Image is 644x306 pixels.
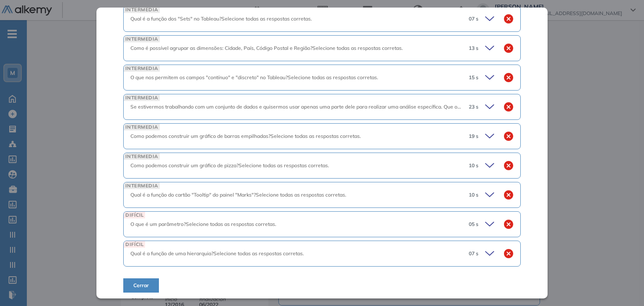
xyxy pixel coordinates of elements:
[469,132,478,140] span: 19 s
[130,162,329,169] span: Como podemos construir um gráfico de pizza?Selecione todas as respostas corretas.
[469,15,478,23] span: 07 s
[469,220,478,228] span: 05 s
[130,221,276,227] span: O que é um parâmetro?Selecione todas as respostas corretas.
[124,6,160,13] span: INTERMEDIA
[124,182,160,189] span: INTERMEDIA
[124,36,160,42] span: INTERMEDIA
[130,45,403,51] span: Como é possível agrupar as dimensões: Cidade, País, Código Postal e Região?Selecione todas as res...
[130,104,587,110] span: Se estivermos trabalhando com um conjunto de dados e quisermos usar apenas uma parte dele para re...
[124,124,160,130] span: INTERMEDIA
[130,16,312,22] span: Qual é a função dos "Sets" no Tableau?Selecione todas as respostas corretas.
[124,94,160,101] span: INTERMEDIA
[469,250,478,257] span: 07 s
[124,241,145,247] span: DIFÍCIL
[124,212,145,218] span: DIFÍCIL
[469,44,478,52] span: 13 s
[124,153,160,159] span: INTERMEDIA
[130,133,361,139] span: Como podemos construir um gráfico de barras empilhadas?Selecione todas as respostas corretas.
[469,191,478,199] span: 10 s
[124,65,160,71] span: INTERMEDIA
[133,282,149,289] span: Cerrar
[130,192,346,198] span: Qual é a função do cartão "Tooltip" do painel "Marks"?Selecione todas as respostas corretas.
[130,250,304,257] span: Qual é a função de uma hierarquia?Selecione todas as respostas corretas.
[469,162,478,169] span: 10 s
[123,278,159,293] button: Cerrar
[469,74,478,81] span: 15 s
[469,103,478,111] span: 23 s
[130,74,378,80] span: O que nos permitem os campos "contínuo" e "discreto" no Tableau?Selecione todas as respostas corr...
